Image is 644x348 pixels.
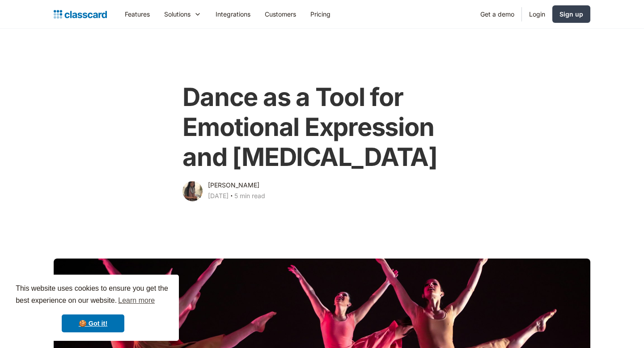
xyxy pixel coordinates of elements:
a: Sign up [552,5,590,23]
div: ‧ [229,191,234,203]
div: 5 min read [234,191,265,201]
a: Customers [258,4,303,24]
a: Features [118,4,157,24]
a: Get a demo [473,4,521,24]
a: dismiss cookie message [62,314,124,332]
div: Solutions [164,9,191,19]
a: Pricing [303,4,338,24]
div: Solutions [157,4,208,24]
a: learn more about cookies [117,294,156,307]
div: [DATE] [208,191,229,201]
div: Sign up [559,9,583,19]
span: This website uses cookies to ensure you get the best experience on our website. [16,283,170,307]
a: home [54,8,107,21]
div: [PERSON_NAME] [208,180,259,191]
a: Login [522,4,552,24]
h1: Dance as a Tool for Emotional Expression and [MEDICAL_DATA] [182,82,461,173]
div: cookieconsent [7,275,179,341]
a: Integrations [208,4,258,24]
